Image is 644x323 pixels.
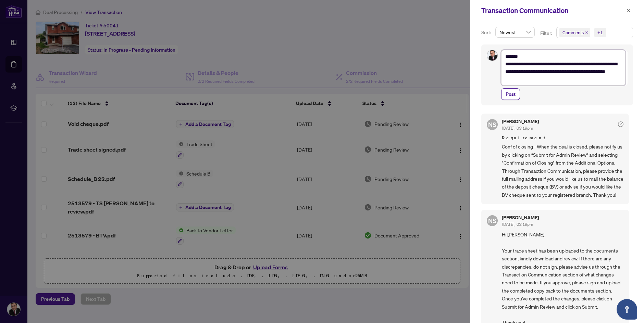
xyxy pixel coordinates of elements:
span: [DATE], 03:19pm [502,222,533,227]
span: [DATE], 03:19pm [502,126,533,131]
span: close [626,8,631,13]
img: Profile Icon [487,50,497,61]
div: Transaction Communication [481,5,624,16]
span: Conf of closing - When the deal is closed, please notify us by clicking on “Submit for Admin Revi... [502,143,623,199]
span: Requirement [502,134,623,141]
h5: [PERSON_NAME] [502,215,539,220]
span: close [585,31,589,34]
span: Post [506,89,516,100]
p: Filter: [540,29,553,37]
button: Open asap [617,299,637,320]
span: check-circle [618,121,623,127]
button: Post [501,88,520,100]
span: Newest [499,27,531,37]
span: NS [488,216,496,225]
span: Comments [562,29,584,36]
span: NS [488,120,496,129]
div: +1 [597,29,603,36]
p: Sort: [481,29,493,36]
span: Comments [559,28,590,37]
h5: [PERSON_NAME] [502,119,539,124]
